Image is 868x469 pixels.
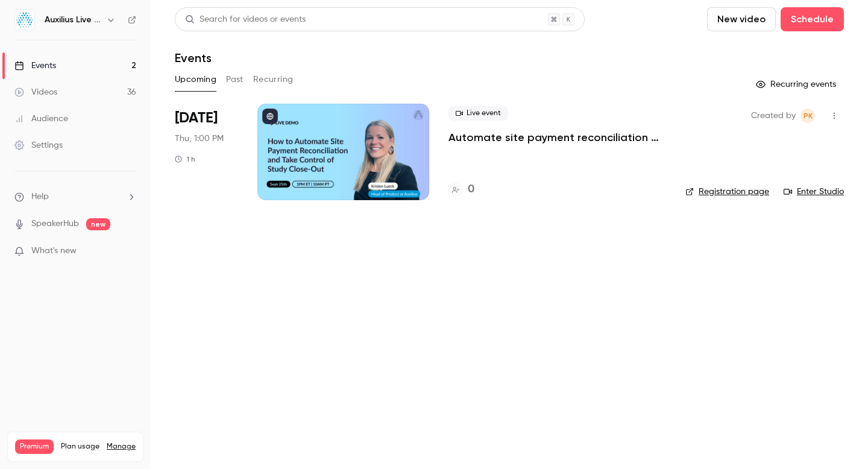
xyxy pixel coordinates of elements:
[14,139,63,151] div: Settings
[448,181,474,198] a: 0
[14,113,68,125] div: Audience
[685,186,769,198] a: Registration page
[31,245,77,257] span: What's new
[175,154,195,164] div: 1 h
[31,190,49,203] span: Help
[175,70,216,89] button: Upcoming
[31,218,79,230] a: SpeakerHub
[707,7,776,31] button: New video
[14,86,57,98] div: Videos
[61,442,99,452] span: Plan usage
[175,104,238,200] div: Sep 25 Thu, 1:00 PM (America/New York)
[122,246,136,257] iframe: Noticeable Trigger
[175,133,224,145] span: Thu, 1:00 PM
[86,218,110,230] span: new
[804,109,813,123] span: PK
[253,70,294,89] button: Recurring
[448,130,666,145] a: Automate site payment reconciliation and take control of study close-out
[468,181,474,198] h4: 0
[226,70,244,89] button: Past
[175,109,218,128] span: [DATE]
[751,109,796,123] span: Created by
[781,7,844,31] button: Schedule
[175,51,212,65] h1: Events
[15,439,54,454] span: Premium
[107,442,136,452] a: Manage
[784,186,844,198] a: Enter Studio
[14,60,56,72] div: Events
[185,13,306,26] div: Search for videos or events
[14,190,136,203] li: help-dropdown-opener
[45,14,101,26] h6: Auxilius Live Sessions
[750,75,844,94] button: Recurring events
[800,109,815,123] span: Peter Kinchley
[15,10,34,30] img: Auxilius Live Sessions
[448,106,508,121] span: Live event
